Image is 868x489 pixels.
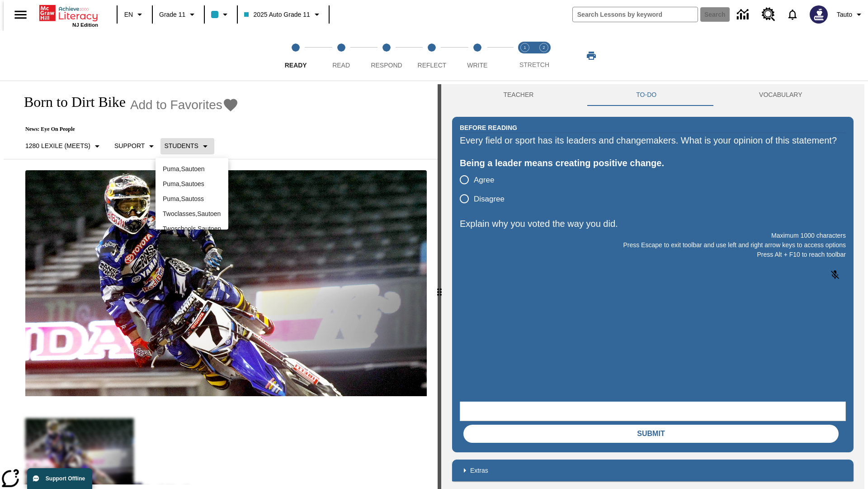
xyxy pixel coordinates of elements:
p: Puma , Sautoen [163,164,221,174]
body: Explain why you voted the way you did. Maximum 1000 characters Press Alt + F10 to reach toolbar P... [4,7,132,15]
p: Twoschools , Sautoen [163,224,221,234]
p: Puma , Sautoes [163,179,221,189]
p: Twoclasses , Sautoen [163,209,221,219]
p: Puma , Sautoss [163,194,221,204]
